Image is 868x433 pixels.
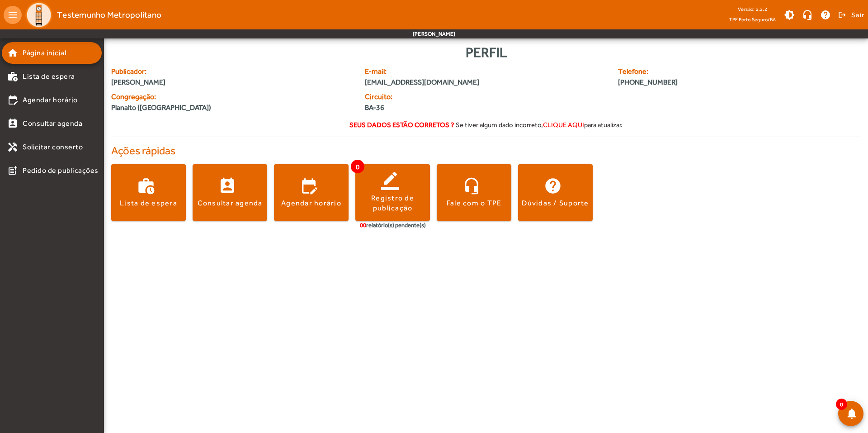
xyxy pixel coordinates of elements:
span: clique aqui [543,121,584,128]
span: 0 [836,399,847,410]
button: Agendar horário [274,164,349,221]
span: Lista de espera [23,71,75,82]
mat-icon: work_history [7,71,18,82]
button: Fale com o TPE [437,164,511,221]
button: Sair [837,8,864,22]
span: [PHONE_NUMBER] [618,77,797,88]
mat-icon: menu [4,6,22,24]
div: Consultar agenda [198,198,263,208]
div: relatório(s) pendente(s) [360,221,426,230]
span: Página inicial [23,48,66,58]
span: Se tiver algum dado incorreto, para atualizar. [456,121,623,128]
span: Circuito: [365,91,481,102]
div: Versão: 2.2.2 [729,4,776,15]
h4: Ações rápidas [111,144,861,157]
mat-icon: edit_calendar [7,95,18,105]
span: 0 [351,160,364,173]
span: 00 [360,222,366,228]
img: Logo TPE [25,1,52,29]
mat-icon: handyman [7,142,18,152]
mat-icon: home [7,48,18,58]
div: Registro de publicação [355,193,430,214]
span: E-mail: [365,66,608,77]
div: Agendar horário [281,198,341,208]
span: [EMAIL_ADDRESS][DOMAIN_NAME] [365,77,608,88]
span: Sair [851,8,864,22]
div: Dúvidas / Suporte [522,198,589,208]
mat-icon: perm_contact_calendar [7,118,18,129]
a: Testemunho Metropolitano [22,1,161,29]
span: BA-36 [365,102,481,113]
span: Agendar horário [23,95,78,105]
div: Lista de espera [120,198,177,208]
div: Perfil [111,42,861,62]
button: Lista de espera [111,164,186,221]
button: Dúvidas / Suporte [518,164,593,221]
span: Planalto ([GEOGRAPHIC_DATA]) [111,102,211,113]
strong: Seus dados estão corretos ? [349,121,454,128]
span: Testemunho Metropolitano [57,8,161,22]
mat-icon: post_add [7,165,18,176]
span: Congregação: [111,91,354,102]
span: Solicitar conserto [23,142,83,152]
button: Consultar agenda [193,164,267,221]
button: Registro de publicação [355,164,430,221]
span: Pedido de publicações [23,165,99,176]
span: Consultar agenda [23,118,82,129]
div: Fale com o TPE [447,198,502,208]
span: Publicador: [111,66,354,77]
span: Telefone: [618,66,797,77]
span: [PERSON_NAME] [111,77,354,88]
span: TPE Porto Seguro/BA [729,15,776,24]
